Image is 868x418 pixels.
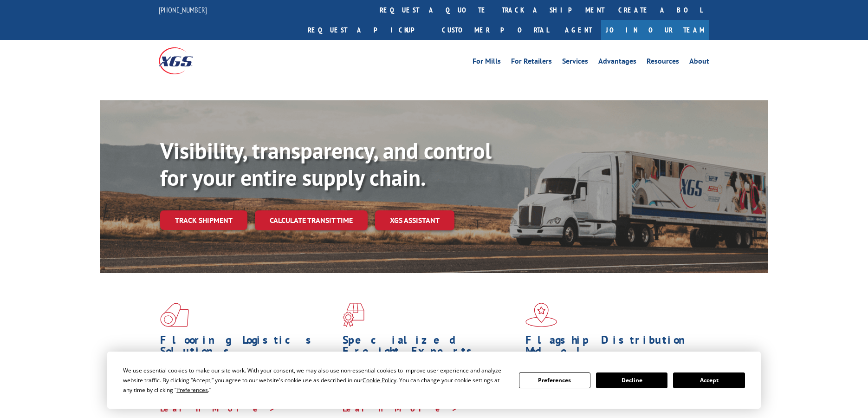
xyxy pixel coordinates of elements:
[473,58,501,68] a: For Mills
[598,58,636,68] a: Advantages
[160,403,276,414] a: Learn More >
[160,303,189,327] img: xgs-icon-total-supply-chain-intelligence-red
[159,5,207,14] a: [PHONE_NUMBER]
[673,372,745,388] button: Accept
[601,20,709,40] a: Join Our Team
[525,303,557,327] img: xgs-icon-flagship-distribution-model-red
[343,334,518,361] h1: Specialized Freight Experts
[160,210,247,230] a: Track shipment
[255,210,368,230] a: Calculate transit time
[596,372,667,388] button: Decline
[556,20,601,40] a: Agent
[160,136,492,192] b: Visibility, transparency, and control for your entire supply chain.
[343,303,364,327] img: xgs-icon-focused-on-flooring-red
[343,403,458,414] a: Learn More >
[123,366,507,395] div: We use essential cookies to make our site work. With your consent, we may also use non-essential ...
[511,58,552,68] a: For Retailers
[689,58,709,68] a: About
[562,58,588,68] a: Services
[301,20,435,40] a: Request a pickup
[107,352,761,409] div: Cookie Consent Prompt
[647,58,679,68] a: Resources
[375,210,454,230] a: XGS ASSISTANT
[176,386,208,394] span: Preferences
[525,334,701,361] h1: Flagship Distribution Model
[363,376,396,384] span: Cookie Policy
[160,334,336,361] h1: Flooring Logistics Solutions
[519,372,590,388] button: Preferences
[435,20,556,40] a: Customer Portal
